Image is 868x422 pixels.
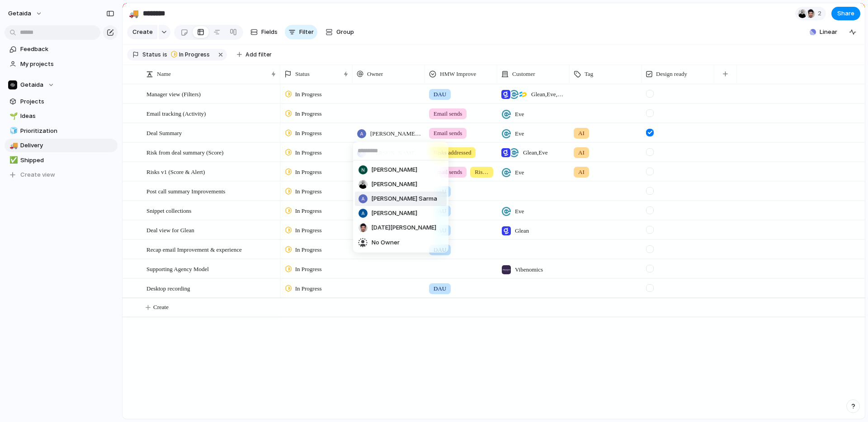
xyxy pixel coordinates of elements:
[372,238,400,247] span: No Owner
[371,180,417,189] span: [PERSON_NAME]
[371,209,417,218] span: [PERSON_NAME]
[371,223,436,232] span: [DATE][PERSON_NAME]
[371,165,417,174] span: [PERSON_NAME]
[371,194,437,203] span: [PERSON_NAME] Sarma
